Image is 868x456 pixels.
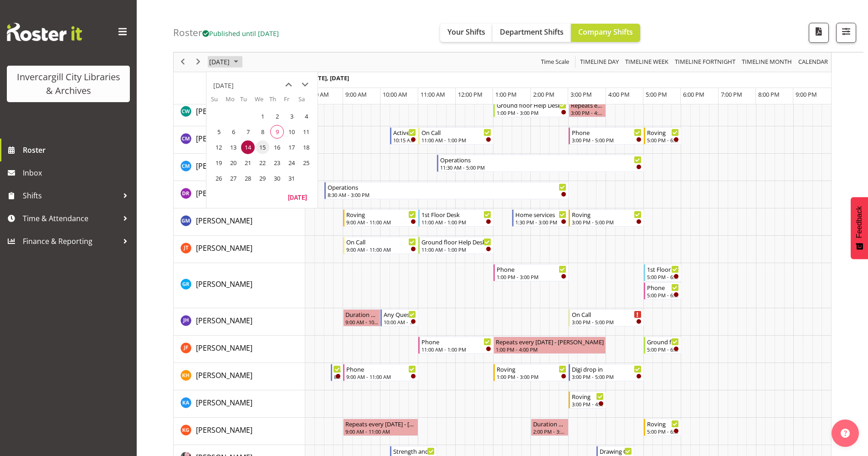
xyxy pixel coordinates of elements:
[647,419,679,428] div: Roving
[269,95,284,109] th: Th
[173,27,279,38] h4: Roster
[343,209,418,227] div: Gabriel McKay Smith"s event - Roving Begin From Tuesday, October 14, 2025 at 9:00:00 AM GMT+13:00...
[174,99,305,126] td: Catherine Wilson resource
[796,90,817,98] span: 9:00 PM
[196,397,252,408] a: [PERSON_NAME]
[23,234,118,248] span: Finance & Reporting
[196,188,252,198] span: [PERSON_NAME]
[418,237,493,254] div: Glen Tomlinson"s event - Ground floor Help Desk Begin From Tuesday, October 14, 2025 at 11:00:00 ...
[334,364,341,373] div: Newspapers
[418,209,493,227] div: Gabriel McKay Smith"s event - 1st Floor Desk Begin From Tuesday, October 14, 2025 at 11:00:00 AM ...
[270,171,284,185] span: Thursday, October 30, 2025
[285,171,298,185] span: Friday, October 31, 2025
[23,166,132,180] span: Inbox
[256,140,269,154] span: Wednesday, October 15, 2025
[569,391,606,409] div: Kathy Aloniu"s event - Roving Begin From Tuesday, October 14, 2025 at 3:00:00 PM GMT+13:00 Ends A...
[270,125,284,139] span: Thursday, October 9, 2025
[226,156,240,170] span: Monday, October 20, 2025
[646,90,667,98] span: 5:00 PM
[383,90,407,98] span: 10:00 AM
[208,57,242,68] button: October 2025
[647,291,679,299] div: 5:00 PM - 6:00 PM
[23,189,118,202] span: Shifts
[569,127,644,145] div: Chamique Mamolo"s event - Phone Begin From Tuesday, October 14, 2025 at 3:00:00 PM GMT+13:00 Ends...
[196,134,252,144] span: [PERSON_NAME]
[569,364,644,381] div: Kaela Harley"s event - Digi drop in Begin From Tuesday, October 14, 2025 at 3:00:00 PM GMT+13:00 ...
[572,318,642,326] div: 3:00 PM - 5:00 PM
[240,140,255,155] td: Tuesday, October 14, 2025
[647,283,679,292] div: Phone
[493,24,571,42] button: Department Shifts
[346,237,416,246] div: On Call
[256,156,269,170] span: Wednesday, October 22, 2025
[331,364,343,381] div: Kaela Harley"s event - Newspapers Begin From Tuesday, October 14, 2025 at 8:40:00 AM GMT+13:00 En...
[440,164,641,171] div: 11:30 AM - 5:00 PM
[174,236,305,263] td: Glen Tomlinson resource
[270,109,284,123] span: Thursday, October 2, 2025
[241,156,255,170] span: Tuesday, October 21, 2025
[841,429,850,438] img: help-xxl-2.png
[533,90,555,98] span: 2:00 PM
[758,90,780,98] span: 8:00 PM
[384,310,416,319] div: Any Questions
[343,309,380,326] div: Jill Harpur"s event - Duration 1 hours - Jill Harpur Begin From Tuesday, October 14, 2025 at 9:00...
[572,136,642,144] div: 3:00 PM - 5:00 PM
[196,342,252,353] a: [PERSON_NAME]
[647,337,679,346] div: Ground floor Help Desk
[572,373,642,380] div: 3:00 PM - 5:00 PM
[624,57,670,68] button: Timeline Week
[196,398,252,408] span: [PERSON_NAME]
[280,77,297,93] button: previous month
[421,346,491,353] div: 11:00 AM - 1:00 PM
[212,171,226,185] span: Sunday, October 26, 2025
[196,106,252,117] a: [PERSON_NAME]
[647,128,679,137] div: Roving
[647,346,679,353] div: 5:00 PM - 6:00 PM
[196,133,252,144] a: [PERSON_NAME]
[809,23,829,43] button: Download a PDF of the roster for the current day
[256,125,269,139] span: Wednesday, October 8, 2025
[674,57,736,68] span: Timeline Fortnight
[797,57,829,68] span: calendar
[421,337,491,346] div: Phone
[256,109,269,123] span: Wednesday, October 1, 2025
[533,419,566,428] div: Duration 1 hours - [PERSON_NAME]
[578,27,633,37] span: Company Shifts
[579,57,621,68] button: Timeline Day
[418,127,493,145] div: Chamique Mamolo"s event - On Call Begin From Tuesday, October 14, 2025 at 11:00:00 AM GMT+13:00 E...
[23,143,132,157] span: Roster
[270,156,284,170] span: Thursday, October 23, 2025
[196,279,252,290] a: [PERSON_NAME]
[572,128,642,137] div: Phone
[190,52,206,72] div: next period
[741,57,793,68] span: Timeline Month
[647,136,679,144] div: 5:00 PM - 6:00 PM
[285,125,298,139] span: Friday, October 10, 2025
[393,136,416,144] div: 10:15 AM - 11:00 AM
[196,243,252,253] span: [PERSON_NAME]
[855,206,863,238] span: Feedback
[196,370,252,381] a: [PERSON_NAME]
[458,90,483,98] span: 12:00 PM
[570,90,592,98] span: 3:00 PM
[493,364,569,381] div: Kaela Harley"s event - Roving Begin From Tuesday, October 14, 2025 at 1:00:00 PM GMT+13:00 Ends A...
[437,155,643,172] div: Cindy Mulrooney"s event - Operations Begin From Tuesday, October 14, 2025 at 11:30:00 AM GMT+13:0...
[298,95,313,109] th: Sa
[497,109,566,116] div: 1:00 PM - 3:00 PM
[493,264,569,281] div: Grace Roscoe-Squires"s event - Phone Begin From Tuesday, October 14, 2025 at 1:00:00 PM GMT+13:00...
[202,29,279,38] span: Published until [DATE]
[241,140,255,154] span: Tuesday, October 14, 2025
[673,57,737,68] button: Fortnight
[334,373,341,380] div: 8:40 AM - 9:00 AM
[285,140,298,154] span: Friday, October 17, 2025
[206,52,244,72] div: October 14, 2025
[345,90,367,98] span: 9:00 AM
[174,154,305,181] td: Cindy Mulrooney resource
[572,392,604,401] div: Roving
[343,364,418,381] div: Kaela Harley"s event - Phone Begin From Tuesday, October 14, 2025 at 9:00:00 AM GMT+13:00 Ends At...
[192,57,205,68] button: Next
[600,446,632,456] div: Drawing Club
[421,218,491,226] div: 11:00 AM - 1:00 PM
[797,57,830,68] button: Month
[299,109,313,123] span: Saturday, October 4, 2025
